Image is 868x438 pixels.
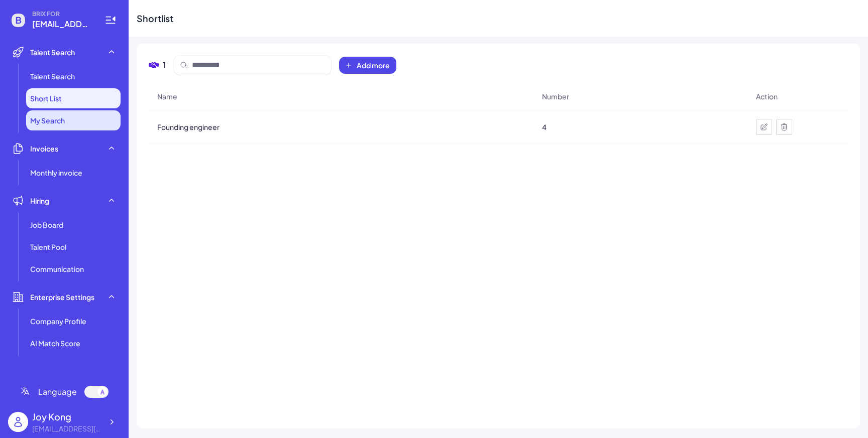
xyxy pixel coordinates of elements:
button: Add more [339,57,396,74]
span: Talent Search [30,47,75,57]
span: 1 [163,59,166,71]
img: user_logo.png [8,412,28,432]
span: Name [157,91,177,101]
div: Shortlist [137,12,173,25]
span: Talent Search [30,71,75,81]
span: Language [38,386,77,398]
span: Number [542,91,569,101]
span: Monthly invoice [30,168,82,178]
span: Communication [30,264,84,274]
span: Talent Pool [30,242,66,252]
span: Enterprise Settings [30,292,94,302]
span: AI Match Score [30,338,80,348]
span: My Search [30,115,65,125]
span: Add more [357,60,390,70]
span: Job Board [30,220,63,230]
span: Short List [30,93,62,103]
span: joy@joinbrix.com [32,18,92,30]
span: BRIX FOR [32,10,92,18]
span: Company Profile [30,316,86,326]
span: Invoices [30,143,58,154]
span: Hiring [30,196,49,206]
div: joy@joinbrix.com [32,423,102,434]
span: 4 [542,122,547,132]
div: Joy Kong [32,410,102,423]
span: Founding engineer [157,122,220,132]
span: Action [756,91,778,101]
